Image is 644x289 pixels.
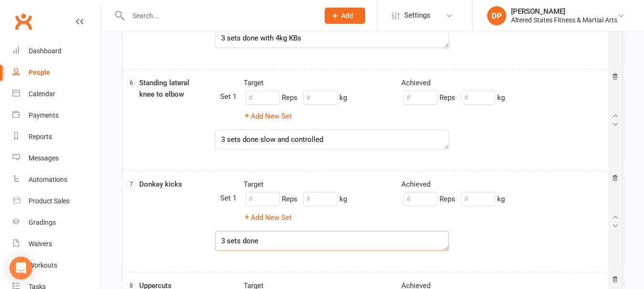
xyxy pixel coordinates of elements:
[394,77,552,89] div: Achieved
[29,197,70,205] div: Product Sales
[10,257,32,279] div: Open Intercom Messenger
[29,90,55,98] div: Calendar
[12,105,101,126] a: Payments
[215,130,450,149] textarea: 3 sets done slow and controlled
[303,90,337,105] input: #
[126,179,136,189] span: 7
[29,176,67,183] div: Automations
[244,89,347,107] div: kg
[12,255,101,276] a: Workouts
[511,16,617,24] div: Altered States Fitness & Martial Arts
[123,171,623,272] div: 7Donkey kicksTargetAchievedRepskgRepskg Add New Set3 sets do
[244,110,292,122] button: Add New Set
[461,192,495,206] input: #
[511,7,617,16] div: [PERSON_NAME]
[282,93,297,102] span: Reps
[12,148,101,169] a: Messages
[12,190,101,212] a: Product Sales
[236,77,394,89] div: Target
[12,126,101,148] a: Reports
[215,28,450,48] textarea: 3 sets done with 4kg KBs
[12,233,101,255] a: Waivers
[29,69,50,76] div: People
[325,8,365,24] button: Add
[244,212,292,223] button: Add New Set
[245,90,280,105] input: #
[394,179,552,190] div: Achieved
[244,190,347,208] div: kg
[125,9,312,22] input: Search...
[440,93,455,102] span: Reps
[29,47,61,55] div: Dashboard
[12,212,101,233] a: Gradings
[461,90,495,105] input: #
[139,179,182,190] label: Donkey kicks
[401,190,505,208] div: kg
[282,195,297,203] span: Reps
[245,192,280,206] input: #
[404,5,430,26] span: Settings
[29,154,59,162] div: Messages
[11,10,35,33] a: Clubworx
[29,240,52,248] div: Waivers
[123,70,623,171] div: 6Standing lateral knee to elbowTargetAchievedRepskgRepskg Add New Set3 sets done slow and controlled
[236,179,394,190] div: Target
[12,169,101,190] a: Automations
[487,6,506,25] div: DP
[12,62,101,83] a: People
[401,89,505,107] div: kg
[440,195,455,203] span: Reps
[12,83,101,105] a: Calendar
[139,77,205,100] label: Standing lateral knee to elbow
[126,78,136,88] span: 6
[29,219,56,226] div: Gradings
[403,192,438,206] input: #
[12,40,101,62] a: Dashboard
[29,111,59,119] div: Payments
[303,192,337,206] input: #
[403,90,438,105] input: #
[29,261,57,269] div: Workouts
[341,12,353,20] span: Add
[29,133,52,140] div: Reports
[215,231,450,251] textarea: 3 sets do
